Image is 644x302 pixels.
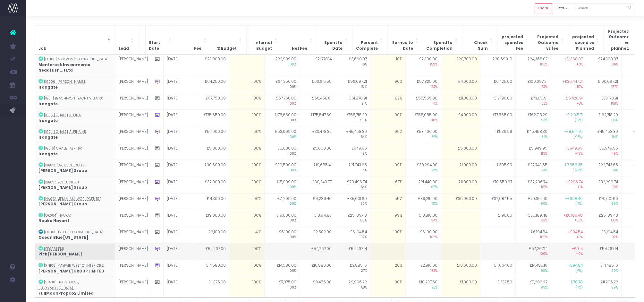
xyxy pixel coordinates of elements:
abbr: [IG011] Beachfront Yacht Villa 10 [44,96,102,101]
td: [PERSON_NAME] [115,227,151,243]
td: 100% [229,260,264,277]
span: 159% [409,62,437,67]
td: 67% [370,177,405,193]
td: £6,100.00 [405,227,441,243]
abbr: [IG014] Chalet Alpina VR [44,129,86,134]
span: 157% [519,85,547,90]
td: [DATE] [163,177,194,193]
td: £1,300.00 [441,277,480,299]
span: projected spend vs Fee [501,34,523,51]
td: [PERSON_NAME] [115,243,151,260]
span: 100% [268,62,296,67]
td: £11,664.00 [480,260,515,277]
span: Check Sum [466,40,488,51]
td: [DATE] [163,160,194,177]
td: : [35,110,115,126]
abbr: [IG006] Marina Villa [44,79,85,84]
td: 55% [370,193,405,210]
td: £5,000.00 [194,143,229,160]
td: £67,750.00 [194,93,229,110]
span: 96% [409,185,437,190]
td: £11,296.22 [586,277,621,299]
span: 19% [338,151,367,156]
td: £17,565.00 [480,110,515,126]
span: 84% [338,135,367,140]
span: Projected Outcome vs planned [607,29,629,51]
span: +£1,368.07 [564,56,583,62]
td: £20,496.74 [335,177,370,193]
td: £5,000.00 [300,143,335,160]
span: 106% [589,62,618,67]
span: 84% [519,135,547,140]
td: £32,084.55 [480,193,515,210]
td: [PERSON_NAME] [115,210,151,227]
td: £9,455.00 [300,277,335,299]
td: £6,194.54 [515,227,551,243]
td: £21,743.65 [335,160,370,177]
span: 100% [268,185,296,190]
span: 111% [409,101,437,106]
td: [PERSON_NAME] [115,193,151,210]
td: £2,916.00 [405,260,441,277]
td: £1,000.00 [441,160,480,177]
td: £6,194.54 [586,227,621,243]
span: 119% [519,151,547,156]
span: Earned to Date [391,40,413,51]
td: £6,100.00 [194,227,229,243]
td: £54,267.14 [586,243,621,260]
td: £32,296.74 [515,177,551,193]
td: [PERSON_NAME] [115,93,151,110]
span: 157% [589,85,618,90]
td: £71,289.46 [300,193,335,210]
td: £57,825.00 [405,76,441,93]
td: : [35,93,115,110]
td: £25,189.48 [335,210,370,227]
td: : [35,143,115,160]
td: [DATE] [163,143,194,160]
td: £71,300.00 [194,193,229,210]
td: £14,485.16 [515,260,551,277]
td: £35,000.00 [441,193,480,210]
td: £100,697.21 [586,76,621,93]
td: £67,760.00 [264,93,300,110]
td: £14,485.16 [586,260,621,277]
span: % Budget [217,46,237,52]
td: [PERSON_NAME] [115,54,151,76]
span: 84% [589,135,618,140]
th: Fee: Activate to sort: Activate to sort: Activate to sort: Activate to sort [176,25,211,55]
td: £175,547.69 [300,110,335,126]
td: £30,240.77 [300,177,335,193]
td: [DATE] [163,54,194,76]
span: 100% [268,135,296,140]
td: £32,000.00 [194,177,229,193]
td: £22,743.65 [586,160,621,177]
span: Lead [119,46,129,52]
td: £22,999.00 [264,54,300,76]
td: £190.00 [480,210,515,227]
span: (-26%) [554,168,583,173]
td: 90% [370,110,405,126]
th: Lead: Activate to sort: Activate to sort: Activate to sort: Activate to sort [115,25,139,55]
td: : [35,54,115,76]
td: £70,601.60 [586,193,621,210]
td: £3,885.16 [335,260,370,277]
td: £18,810.00 [405,210,441,227]
span: 108% [519,101,547,106]
td: [PERSON_NAME] [115,260,151,277]
td: £20,700.00 [441,54,480,76]
td: : [35,160,115,177]
td: £10,237.50 [405,277,441,299]
td: £61,870.91 [335,93,370,110]
td: 41% [229,227,264,243]
td: £25,189.48 [586,210,621,227]
td: £2,502.00 [300,227,335,243]
span: -£12,931.71 [565,112,583,118]
td: 100% [229,160,264,177]
td: £32,296.74 [586,177,621,193]
td: £10,880.00 [300,260,335,277]
td: £73,170.91 [586,93,621,110]
td: £5,000.00 [264,143,300,160]
td: [DATE] [163,210,194,227]
td: £24,368.07 [515,54,551,76]
td: : [35,126,115,143]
